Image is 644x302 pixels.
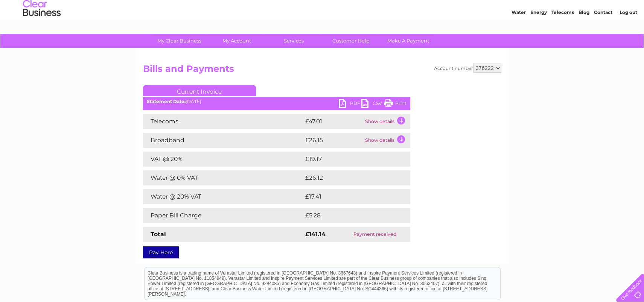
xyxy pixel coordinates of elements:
[143,208,303,223] td: Paper Bill Charge
[143,246,179,258] a: Pay Here
[305,231,326,238] strong: £141.14
[147,99,186,104] b: Statement Date:
[303,114,363,129] td: £47.01
[143,85,256,96] a: Current Invoice
[512,32,526,38] a: Water
[303,152,394,167] td: £19.17
[303,170,394,185] td: £26.12
[143,170,303,185] td: Water @ 0% VAT
[530,32,547,38] a: Energy
[384,99,406,110] a: Print
[145,4,500,36] div: Clear Business is a trading name of Verastar Limited (registered in [GEOGRAPHIC_DATA] No. 3667643...
[143,99,410,104] div: [DATE]
[361,99,384,110] a: CSV
[143,152,303,167] td: VAT @ 20%
[143,64,501,78] h2: Bills and Payments
[143,114,303,129] td: Telecoms
[303,208,393,223] td: £5.28
[363,133,410,148] td: Show details
[339,99,361,110] a: PDF
[363,114,410,129] td: Show details
[619,32,637,38] a: Log out
[434,64,501,73] div: Account number
[143,133,303,148] td: Broadband
[303,189,393,204] td: £17.41
[148,34,210,48] a: My Clear Business
[263,34,325,48] a: Services
[151,231,166,238] strong: Total
[579,32,589,38] a: Blog
[23,20,61,42] img: logo.png
[594,32,612,38] a: Contact
[377,34,439,48] a: Make A Payment
[303,133,363,148] td: £26.15
[320,34,382,48] a: Customer Help
[502,4,554,13] a: 0333 014 3131
[340,227,410,242] td: Payment received
[206,34,268,48] a: My Account
[551,32,574,38] a: Telecoms
[143,189,303,204] td: Water @ 20% VAT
